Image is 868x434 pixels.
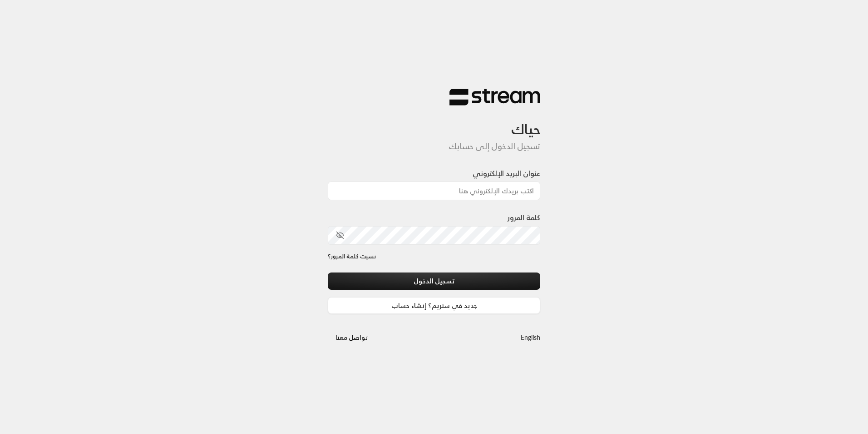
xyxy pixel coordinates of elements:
button: تسجيل الدخول [328,273,540,289]
h3: حياك [328,106,540,137]
h5: تسجيل الدخول إلى حسابك [328,141,540,151]
img: Stream Logo [449,88,540,106]
a: نسيت كلمة المرور؟ [328,252,376,261]
button: toggle password visibility [332,227,348,243]
label: عنوان البريد الإلكتروني [473,168,540,179]
input: اكتب بريدك الإلكتروني هنا [328,182,540,200]
label: كلمة المرور [508,212,540,223]
a: جديد في ستريم؟ إنشاء حساب [328,297,540,314]
a: تواصل معنا [328,332,375,343]
a: English [521,329,540,346]
button: تواصل معنا [328,329,375,346]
